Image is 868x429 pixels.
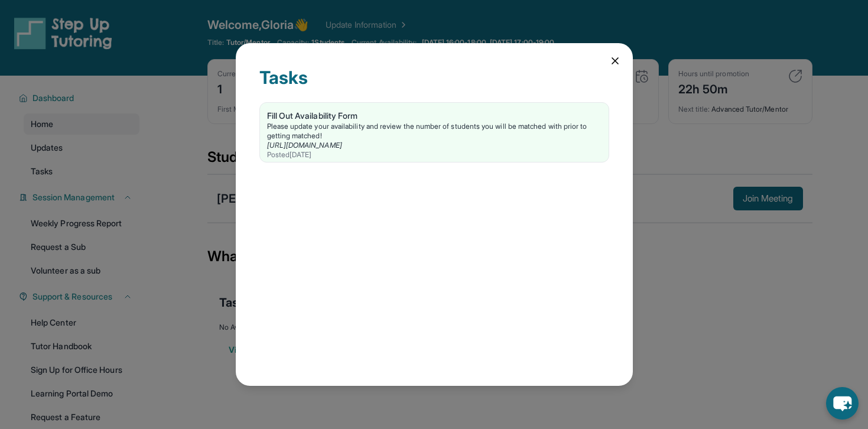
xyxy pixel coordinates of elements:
[267,122,602,141] div: Please update your availability and review the number of students you will be matched with prior ...
[267,141,342,149] a: [URL][DOMAIN_NAME]
[267,110,602,122] div: Fill Out Availability Form
[259,67,609,102] div: Tasks
[267,150,602,160] div: Posted [DATE]
[260,103,609,162] a: Fill Out Availability FormPlease update your availability and review the number of students you w...
[826,387,859,420] button: chat-button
